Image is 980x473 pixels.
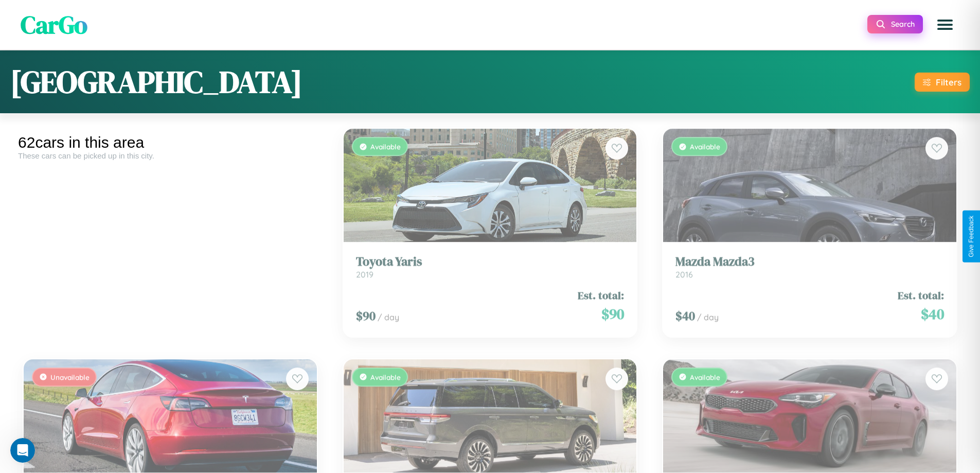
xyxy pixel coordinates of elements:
div: Give Feedback [968,216,975,257]
div: Filters [936,77,961,87]
h1: [GEOGRAPHIC_DATA] [10,61,302,103]
button: Open menu [931,10,959,39]
span: Available [370,369,401,377]
h3: Toyota Yaris [356,250,625,265]
span: 2019 [356,265,373,275]
span: Est. total: [898,284,944,299]
span: / day [378,308,399,318]
iframe: Intercom live chat [10,438,35,463]
span: $ 90 [356,303,376,320]
span: Available [690,138,720,147]
a: Toyota Yaris2019 [356,250,625,275]
span: 2016 [675,265,693,275]
span: CarGo [21,8,87,42]
span: / day [697,308,719,318]
button: Filters [915,73,970,92]
span: Search [891,20,915,29]
div: 62 cars in this area [18,134,323,151]
span: $ 90 [601,300,624,320]
span: $ 40 [675,303,695,320]
a: Mazda Mazda32016 [675,250,944,275]
span: $ 40 [921,300,944,320]
div: These cars can be picked up in this city. [18,151,323,160]
span: Unavailable [50,369,90,377]
span: Est. total: [578,284,624,299]
span: Available [370,138,401,147]
h3: Mazda Mazda3 [675,250,944,265]
button: Search [867,15,923,33]
span: Available [690,369,720,377]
